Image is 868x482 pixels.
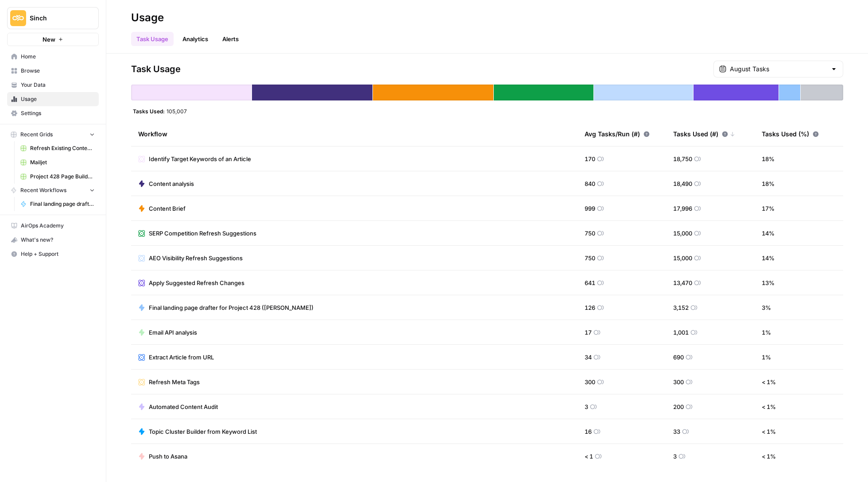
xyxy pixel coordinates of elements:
[138,303,314,312] a: Final landing page drafter for Project 428 ([PERSON_NAME])
[16,155,99,170] a: Mailjet
[585,254,595,262] span: 750
[149,378,200,386] span: Refresh Meta Tags
[762,402,776,411] span: < 1 %
[673,427,680,436] span: 33
[149,303,314,312] span: Final landing page drafter for Project 428 ([PERSON_NAME])
[7,78,99,92] a: Your Data
[138,204,186,213] a: Content Brief
[585,353,592,362] span: 34
[16,141,99,155] a: Refresh Existing Content (1)
[762,254,775,262] span: 14 %
[762,229,775,238] span: 14 %
[762,154,775,163] span: 18 %
[43,35,55,44] span: New
[585,122,650,146] div: Avg Tasks/Run (#)
[20,186,66,194] span: Recent Workflows
[149,353,214,362] span: Extract Article from URL
[762,452,776,461] span: < 1 %
[673,278,692,287] span: 13,470
[30,158,95,166] span: Mailjet
[149,179,194,188] span: Content analysis
[673,328,689,337] span: 1,001
[21,222,95,230] span: AirOps Academy
[762,179,775,188] span: 18 %
[30,144,95,152] span: Refresh Existing Content (1)
[585,402,588,411] span: 3
[673,353,684,362] span: 690
[149,427,257,436] span: Topic Cluster Builder from Keyword List
[138,328,197,337] a: Email API analysis
[21,81,95,89] span: Your Data
[133,108,165,115] span: Tasks Used:
[673,154,692,163] span: 18,750
[149,254,243,262] span: AEO Visibility Refresh Suggestions
[585,452,593,461] span: < 1
[177,32,213,46] a: Analytics
[21,67,95,75] span: Browse
[7,50,99,64] a: Home
[585,303,595,312] span: 126
[7,33,99,46] button: New
[30,14,83,23] span: Sinch
[149,204,186,213] span: Content Brief
[21,95,95,103] span: Usage
[7,247,99,261] button: Help + Support
[21,53,95,61] span: Home
[762,303,771,312] span: 3 %
[585,378,595,386] span: 300
[585,328,592,337] span: 17
[16,170,99,184] a: Project 428 Page Builder Tracker (NEW)
[10,10,26,26] img: Sinch Logo
[21,109,95,117] span: Settings
[217,32,244,46] a: Alerts
[7,7,99,29] button: Workspace: Sinch
[673,204,692,213] span: 17,996
[7,106,99,120] a: Settings
[673,229,692,238] span: 15,000
[585,204,595,213] span: 999
[7,128,99,141] button: Recent Grids
[673,452,677,461] span: 3
[149,278,244,287] span: Apply Suggested Refresh Changes
[585,229,595,238] span: 750
[762,122,819,146] div: Tasks Used (%)
[762,353,771,362] span: 1 %
[149,229,256,238] span: SERP Competition Refresh Suggestions
[138,179,194,188] a: Content analysis
[138,452,187,461] a: Push to Asana
[30,173,95,181] span: Project 428 Page Builder Tracker (NEW)
[167,108,187,115] span: 105,007
[21,250,95,258] span: Help + Support
[20,131,53,139] span: Recent Grids
[585,278,595,287] span: 641
[149,328,197,337] span: Email API analysis
[131,11,164,25] div: Usage
[673,179,692,188] span: 18,490
[7,92,99,106] a: Usage
[762,378,776,386] span: < 1 %
[585,154,595,163] span: 170
[762,427,776,436] span: < 1 %
[149,402,218,411] span: Automated Content Audit
[8,233,98,247] div: What's new?
[730,65,827,73] input: August Tasks
[138,427,257,436] a: Topic Cluster Builder from Keyword List
[7,233,99,247] button: What's new?
[762,278,775,287] span: 13 %
[673,402,684,411] span: 200
[762,328,771,337] span: 1 %
[138,402,218,411] a: Automated Content Audit
[673,378,684,386] span: 300
[585,179,595,188] span: 840
[673,122,735,146] div: Tasks Used (#)
[673,254,692,262] span: 15,000
[30,200,95,208] span: Final landing page drafter for Project 428 ([PERSON_NAME])
[7,219,99,233] a: AirOps Academy
[762,204,775,213] span: 17 %
[585,427,592,436] span: 16
[16,197,99,211] a: Final landing page drafter for Project 428 ([PERSON_NAME])
[149,154,251,163] span: Identify Target Keywords of an Article
[673,303,689,312] span: 3,152
[131,63,181,75] span: Task Usage
[138,122,570,146] div: Workflow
